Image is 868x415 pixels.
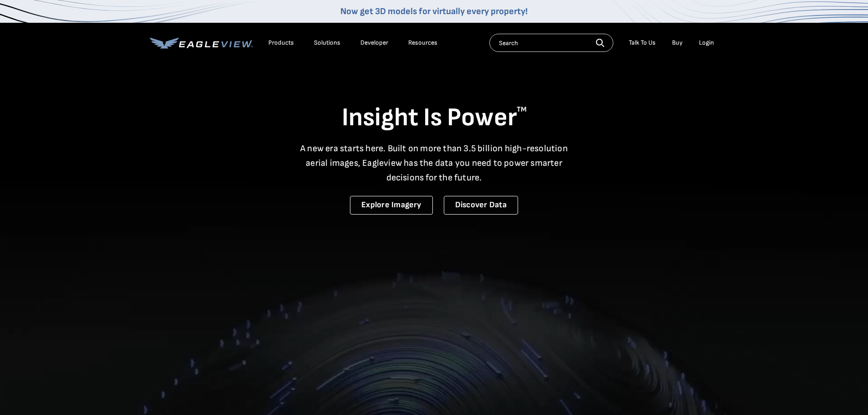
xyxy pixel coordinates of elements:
div: Products [268,39,294,47]
input: Search [489,34,613,52]
a: Discover Data [444,196,518,215]
sup: TM [517,105,527,114]
a: Now get 3D models for virtually every property! [340,6,528,17]
a: Buy [672,39,683,47]
div: Resources [408,39,437,47]
h1: Insight Is Power [150,102,719,134]
a: Developer [360,39,388,47]
div: Talk To Us [629,39,656,47]
p: A new era starts here. Built on more than 3.5 billion high-resolution aerial images, Eagleview ha... [295,141,574,185]
div: Solutions [314,39,340,47]
div: Login [699,39,714,47]
a: Explore Imagery [350,196,433,215]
